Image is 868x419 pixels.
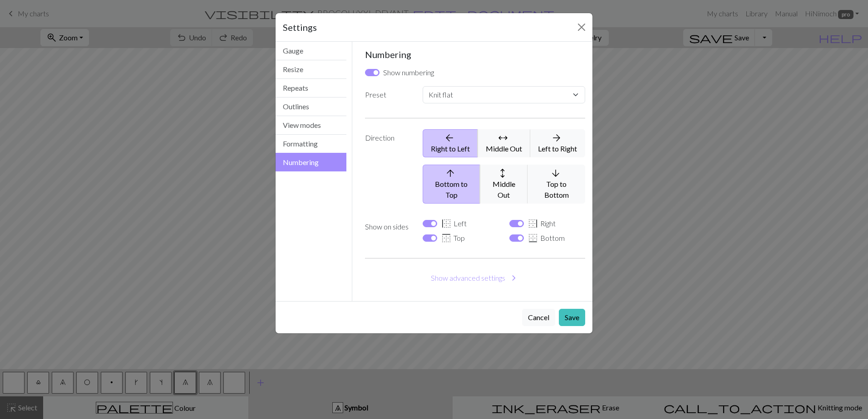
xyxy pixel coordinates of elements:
[276,60,346,79] button: Resize
[445,167,456,180] span: arrow_upward
[559,309,585,326] button: Save
[480,165,528,204] button: Middle Out
[423,129,478,157] button: Right to Left
[276,153,346,171] button: Numbering
[276,42,346,60] button: Gauge
[478,129,530,157] button: Middle Out
[276,135,346,153] button: Formatting
[574,20,589,34] button: Close
[283,20,317,34] h5: Settings
[441,217,452,230] span: border_left
[498,132,508,144] span: arrows_outward
[497,168,509,179] span: arrows_outward
[360,86,417,107] label: Preset
[528,217,538,230] span: border_right
[365,49,586,60] h5: Numbering
[441,233,465,244] label: Top
[360,129,417,211] label: Direction
[423,165,481,204] button: Bottom to Top
[528,218,556,229] label: Right
[276,97,346,116] button: Outlines
[365,269,586,287] button: Show advanced settings
[276,79,346,97] button: Repeats
[550,167,561,180] span: arrow_downward
[444,132,455,144] span: arrow_back
[528,232,538,244] span: border_bottom
[551,132,562,144] span: arrow_forward
[441,232,452,244] span: border_top
[360,218,417,247] label: Show on sides
[522,309,555,326] button: Cancel
[528,165,585,204] button: Top to Bottom
[276,116,346,135] button: View modes
[383,67,434,78] label: Show numbering
[441,218,467,229] label: Left
[528,233,565,244] label: Bottom
[508,272,519,284] span: chevron_right
[530,129,585,157] button: Left to Right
